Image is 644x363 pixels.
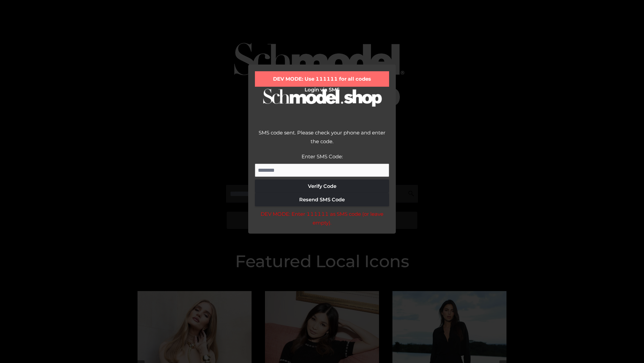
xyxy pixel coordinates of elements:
[255,128,389,152] div: SMS code sent. Please check your phone and enter the code.
[302,153,343,160] label: Enter SMS Code:
[255,71,389,87] div: DEV MODE: Use 111111 for all codes
[255,87,389,93] h2: Login via SMS
[255,210,389,227] div: DEV MODE: Enter 111111 as SMS code (or leave empty).
[255,193,389,206] button: Resend SMS Code
[255,179,389,193] button: Verify Code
